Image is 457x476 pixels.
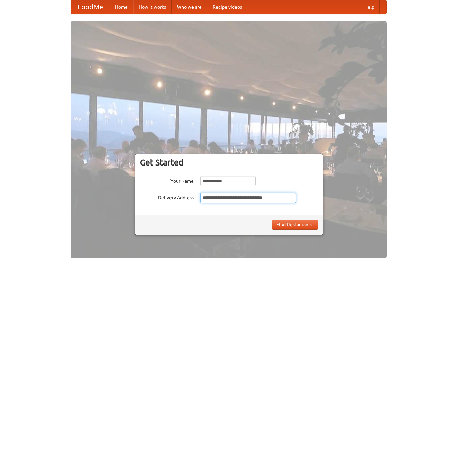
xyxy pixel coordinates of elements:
button: Find Restaurants! [272,220,318,230]
h3: Get Started [140,157,318,168]
label: Your Name [140,176,194,184]
a: Recipe videos [207,0,247,14]
label: Delivery Address [140,193,194,201]
a: How it works [133,0,172,14]
a: Who we are [172,0,207,14]
a: Help [359,0,380,14]
a: Home [110,0,133,14]
a: FoodMe [71,0,110,14]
